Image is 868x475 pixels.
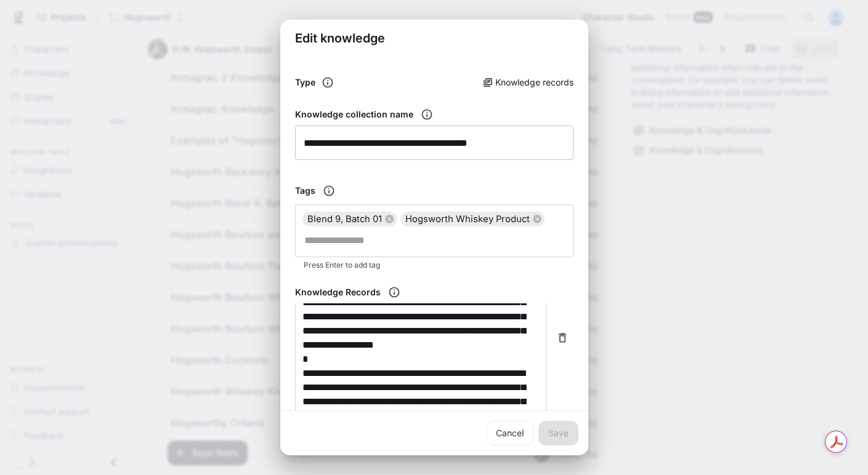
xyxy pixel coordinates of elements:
div: Blend 9, Batch 01 [302,212,397,226]
span: Hogsworth Whiskey Product [400,212,535,226]
h2: Edit knowledge [280,20,588,57]
p: Knowledge records [495,76,574,89]
span: Blend 9, Batch 01 [302,212,387,226]
h6: Knowledge collection name [295,108,413,121]
h6: Tags [295,185,315,197]
a: Cancel [486,421,533,445]
h6: Knowledge Records [295,286,381,298]
div: Hogsworth Whiskey Product [400,212,545,226]
p: Press Enter to add tag [304,259,565,271]
h6: Type [295,76,315,89]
